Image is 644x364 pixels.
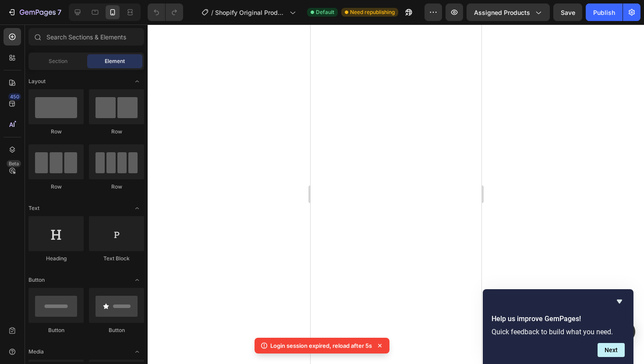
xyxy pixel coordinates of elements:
[28,255,84,262] div: Heading
[49,57,67,65] span: Section
[8,93,21,100] div: 450
[4,3,65,21] button: 7
[28,348,44,356] span: Media
[28,326,84,334] div: Button
[7,160,21,167] div: Beta
[89,128,144,136] div: Row
[130,345,144,359] span: Toggle open
[57,7,61,17] p: 7
[492,314,625,324] h2: Help us improve GemPages!
[492,296,625,357] div: Help us improve GemPages!
[350,8,395,16] span: Need republishing
[130,273,144,287] span: Toggle open
[105,57,125,65] span: Element
[130,201,144,215] span: Toggle open
[614,296,625,307] button: Hide survey
[89,326,144,334] div: Button
[148,3,183,21] div: Undo/Redo
[215,8,286,17] span: Shopify Original Product Template
[316,8,334,16] span: Default
[598,343,625,357] button: Next question
[28,204,39,212] span: Text
[593,8,615,17] div: Publish
[28,276,45,284] span: Button
[467,3,550,21] button: Assigned Products
[474,8,530,17] span: Assigned Products
[311,24,481,364] iframe: Design area
[28,183,84,191] div: Row
[586,3,623,21] button: Publish
[130,74,144,88] span: Toggle open
[89,255,144,262] div: Text Block
[553,3,582,21] button: Save
[270,341,372,350] p: Login session expired, reload after 5s
[561,9,575,16] span: Save
[28,77,46,85] span: Layout
[28,128,84,136] div: Row
[492,328,625,336] p: Quick feedback to build what you need.
[211,8,213,17] span: /
[28,28,144,45] input: Search Sections & Elements
[89,183,144,191] div: Row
